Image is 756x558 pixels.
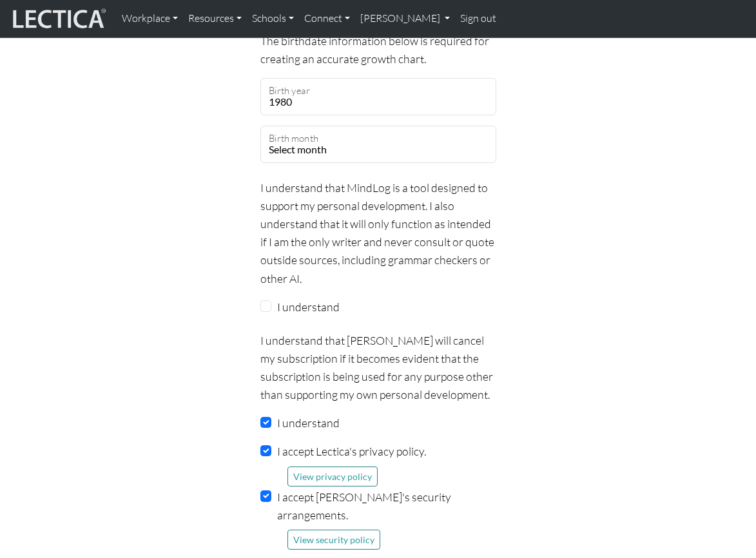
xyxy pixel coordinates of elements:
button: View privacy policy [287,467,378,486]
button: View security policy [287,530,380,550]
label: I understand [277,414,340,432]
a: [PERSON_NAME] [355,5,455,32]
label: I accept Lectica's privacy policy. [277,442,426,460]
a: Schools [247,5,299,32]
p: I understand that MindLog is a tool designed to support my personal development. I also understan... [260,178,496,287]
img: lecticalive [10,6,106,31]
a: Connect [299,5,355,32]
a: Sign out [455,5,501,32]
label: I accept [PERSON_NAME]'s security arrangements. [277,488,496,524]
label: I understand [277,298,340,316]
a: Workplace [117,5,183,32]
p: The birthdate information below is required for creating an accurate growth chart. [260,32,496,68]
a: Resources [183,5,247,32]
p: I understand that [PERSON_NAME] will cancel my subscription if it becomes evident that the subscr... [260,331,496,404]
